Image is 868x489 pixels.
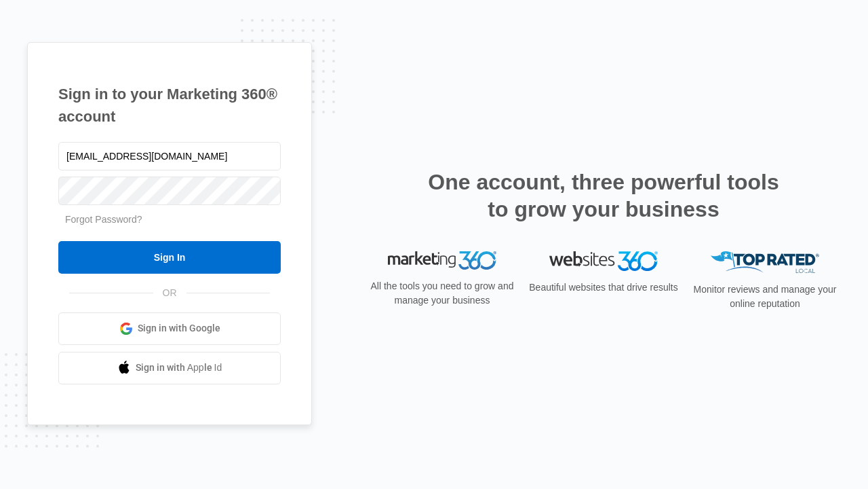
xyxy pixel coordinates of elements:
[549,251,658,271] img: Websites 360
[153,286,186,300] span: OR
[138,321,220,336] span: Sign in with Google
[528,280,679,295] p: Beautiful websites that drive results
[136,361,222,375] span: Sign in with Apple Id
[58,83,281,128] h1: Sign in to your Marketing 360® account
[424,168,783,223] h2: One account, three powerful tools to grow your business
[58,352,281,384] a: Sign in with Apple Id
[65,214,142,225] a: Forgot Password?
[388,251,496,270] img: Marketing 360
[58,241,281,274] input: Sign In
[689,283,841,311] p: Monitor reviews and manage your online reputation
[711,251,819,274] img: Top Rated Local
[58,312,281,345] a: Sign in with Google
[366,279,518,308] p: All the tools you need to grow and manage your business
[58,142,281,170] input: Email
